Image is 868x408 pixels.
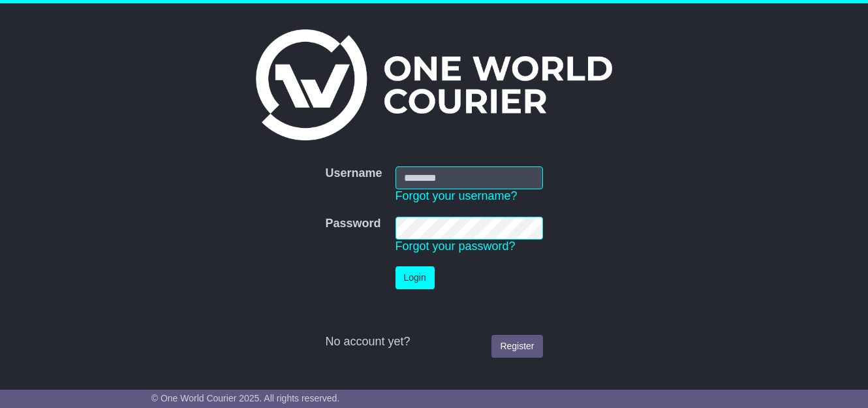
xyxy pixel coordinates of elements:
[491,335,542,358] a: Register
[395,266,435,289] button: Login
[395,189,518,202] a: Forgot your username?
[325,217,380,231] label: Password
[151,393,340,403] span: © One World Courier 2025. All rights reserved.
[325,166,382,181] label: Username
[256,29,612,140] img: One World
[325,335,542,349] div: No account yet?
[395,240,516,253] a: Forgot your password?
